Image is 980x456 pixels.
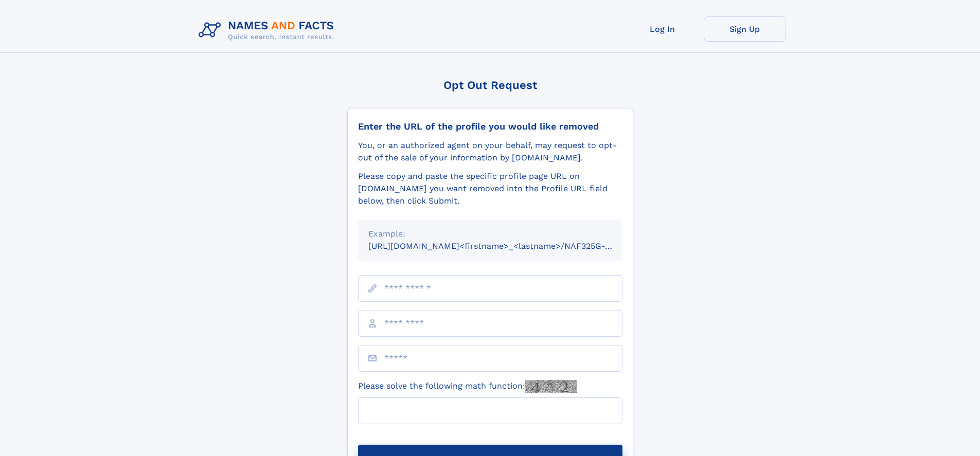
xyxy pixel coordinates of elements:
[621,16,704,42] a: Log In
[358,121,622,132] div: Enter the URL of the profile you would like removed
[368,241,642,251] small: [URL][DOMAIN_NAME]<firstname>_<lastname>/NAF325G-xxxxxxxx
[358,139,622,164] div: You, or an authorized agent on your behalf, may request to opt-out of the sale of your informatio...
[368,228,612,240] div: Example:
[194,16,343,44] img: Logo Names and Facts
[358,170,622,207] div: Please copy and paste the specific profile page URL on [DOMAIN_NAME] you want removed into the Pr...
[704,16,786,42] a: Sign Up
[358,380,577,393] label: Please solve the following math function:
[347,79,633,92] div: Opt Out Request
